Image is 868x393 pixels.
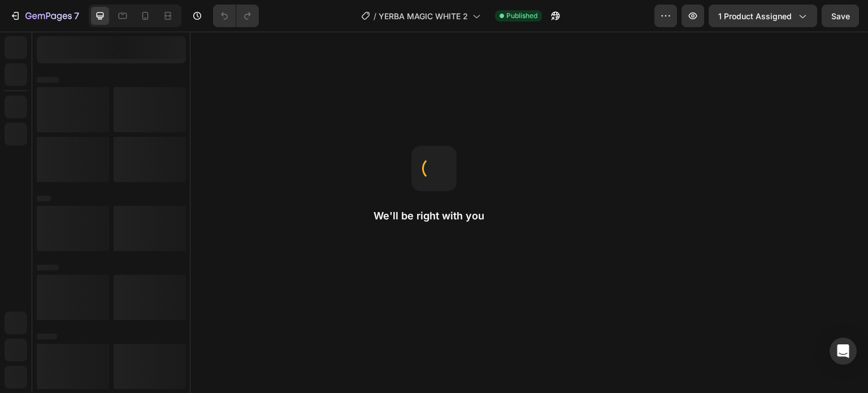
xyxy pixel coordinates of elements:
span: YERBA MAGIC WHITE 2 [379,10,468,22]
span: Save [831,11,850,21]
div: Undo/Redo [213,5,259,27]
h2: We'll be right with you [374,209,494,223]
button: Save [822,5,859,27]
button: 7 [5,5,84,27]
p: 7 [74,9,79,23]
span: Published [506,11,537,21]
span: / [374,10,376,22]
button: 1 product assigned [709,5,817,27]
span: 1 product assigned [718,10,792,22]
div: Open Intercom Messenger [830,338,857,365]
